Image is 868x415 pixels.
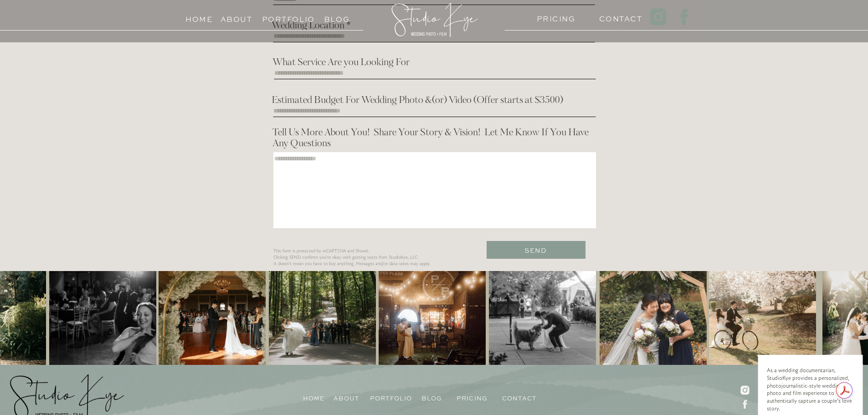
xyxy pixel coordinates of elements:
a: Portfolio [262,13,303,21]
a: Home [182,13,217,21]
p: This form is protected by reCAPTCHA and Showit. Clicking SEND confirms you're okay with getting t... [273,248,561,294]
a: Portfolio [370,393,411,401]
p: As a wedding documentarian, StudioKye provides a personalized, photojournalistic-style wedding ph... [767,367,853,406]
h2: What Service Are you Looking For [272,57,471,69]
a: blog [421,393,457,401]
a: About [334,393,365,401]
a: Contact [502,393,537,401]
a: About [221,13,252,21]
a: Send [486,245,586,253]
a: Contact [599,12,634,21]
a: Blog [316,13,358,21]
a: pricing [457,393,492,401]
h2: Estimated Budget For Wedding Photo &(or) Video (Offer starts at $3500) [272,95,595,107]
h2: Tell Us More About You! Share Your Story & Vision! Let Me Know If You Have Any Questions [272,128,596,152]
a: PRICING [537,12,572,21]
h2: Wedding Location * [272,20,470,32]
a: Home [303,393,338,401]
